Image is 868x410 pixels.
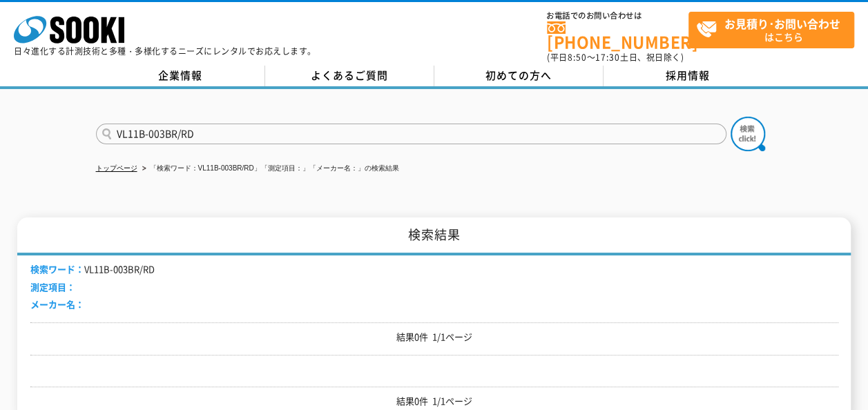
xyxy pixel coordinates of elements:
[547,21,688,50] a: [PHONE_NUMBER]
[96,66,265,86] a: 企業情報
[547,12,688,20] span: お電話でのお問い合わせは
[96,124,726,144] input: 商品名、型式、NETIS番号を入力してください
[17,217,851,255] h1: 検索結果
[30,330,838,344] p: 結果0件 1/1ページ
[139,162,399,176] li: 「検索ワード：VL11B-003BR/RD」「測定項目：」「メーカー名：」の検索結果
[547,51,684,64] span: (平日 ～ 土日、祝日除く)
[731,117,765,151] img: btn_search.png
[696,12,853,47] span: はこちら
[30,280,75,293] span: 測定項目：
[485,68,552,83] span: 初めての方へ
[265,66,434,86] a: よくあるご質問
[30,394,838,409] p: 結果0件 1/1ページ
[30,297,84,311] span: メーカー名：
[604,66,773,86] a: 採用情報
[96,164,137,172] a: トップページ
[724,15,840,32] strong: お見積り･お問い合わせ
[30,262,84,275] span: 検索ワード：
[30,262,155,277] li: VL11B-003BR/RD
[434,66,604,86] a: 初めての方へ
[568,51,587,64] span: 8:50
[688,12,854,48] a: お見積り･お問い合わせはこちら
[14,47,316,55] p: 日々進化する計測技術と多種・多様化するニーズにレンタルでお応えします。
[595,51,620,64] span: 17:30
